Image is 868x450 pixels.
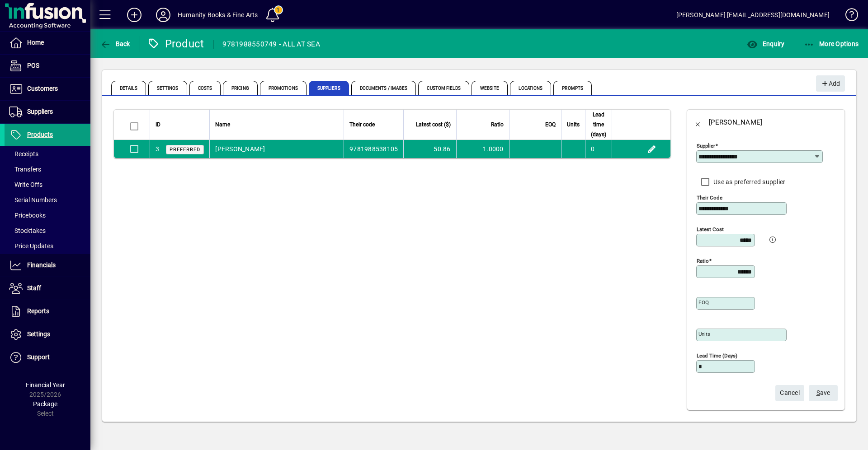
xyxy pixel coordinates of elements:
[98,36,132,52] button: Back
[9,242,53,250] span: Price Updates
[545,120,556,130] span: EOQ
[5,300,90,323] a: Reports
[260,81,307,95] span: Promotions
[9,196,57,204] span: Serial Numbers
[5,346,90,369] a: Support
[156,120,160,130] span: ID
[9,166,41,173] span: Transfers
[5,192,90,208] a: Serial Numbers
[9,227,46,234] span: Stocktakes
[222,37,320,51] div: 9781988550749 - ALL AT SEA
[120,7,149,23] button: Add
[27,85,58,92] span: Customers
[148,81,187,95] span: Settings
[697,143,715,149] mat-label: Supplier
[27,108,53,115] span: Suppliers
[33,400,57,408] span: Package
[9,150,38,158] span: Receipts
[9,212,46,219] span: Pricebooks
[351,81,416,95] span: Documents / Images
[5,146,90,162] a: Receipts
[189,81,221,95] span: Costs
[27,261,56,269] span: Financials
[491,120,504,130] span: Ratio
[223,81,258,95] span: Pricing
[5,55,90,77] a: POS
[90,36,140,52] app-page-header-button: Back
[472,81,508,95] span: Website
[5,32,90,54] a: Home
[100,40,130,47] span: Back
[9,181,42,188] span: Write Offs
[567,120,580,130] span: Units
[802,36,861,52] button: More Options
[510,81,551,95] span: Locations
[26,381,65,389] span: Financial Year
[676,8,830,22] div: [PERSON_NAME] [EMAIL_ADDRESS][DOMAIN_NAME]
[149,7,178,23] button: Profile
[809,385,838,401] button: Save
[698,331,710,337] mat-label: Units
[585,140,612,158] td: 0
[591,110,606,139] span: Lead time (days)
[111,81,146,95] span: Details
[5,223,90,238] a: Stocktakes
[209,140,344,158] td: [PERSON_NAME]
[816,75,845,92] button: Add
[816,385,830,400] span: ave
[456,140,509,158] td: 1.0000
[804,40,859,47] span: More Options
[416,120,451,130] span: Latest cost ($)
[5,101,90,123] a: Suppliers
[698,299,709,306] mat-label: EOQ
[5,177,90,192] a: Write Offs
[5,277,90,300] a: Staff
[418,81,469,95] span: Custom Fields
[697,353,737,359] mat-label: Lead time (days)
[27,307,49,315] span: Reports
[349,120,375,130] span: Their code
[27,330,50,338] span: Settings
[178,8,258,22] div: Humanity Books & Fine Arts
[27,131,53,138] span: Products
[709,115,762,130] div: [PERSON_NAME]
[170,147,200,153] span: Preferred
[697,195,722,201] mat-label: Their code
[5,238,90,254] a: Price Updates
[747,40,784,47] span: Enquiry
[821,76,840,91] span: Add
[156,144,159,154] div: 3
[839,2,857,31] a: Knowledge Base
[5,208,90,223] a: Pricebooks
[5,254,90,277] a: Financials
[403,140,456,158] td: 50.86
[712,177,785,186] label: Use as preferred supplier
[27,39,44,46] span: Home
[309,81,349,95] span: Suppliers
[745,36,787,52] button: Enquiry
[215,120,230,130] span: Name
[27,353,50,361] span: Support
[780,385,800,400] span: Cancel
[697,258,709,264] mat-label: Ratio
[5,323,90,346] a: Settings
[697,226,724,232] mat-label: Latest cost
[775,385,804,401] button: Cancel
[553,81,592,95] span: Prompts
[27,62,39,69] span: POS
[27,284,41,292] span: Staff
[5,78,90,100] a: Customers
[147,37,204,51] div: Product
[687,111,709,133] button: Back
[816,389,820,396] span: S
[344,140,403,158] td: 9781988538105
[5,162,90,177] a: Transfers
